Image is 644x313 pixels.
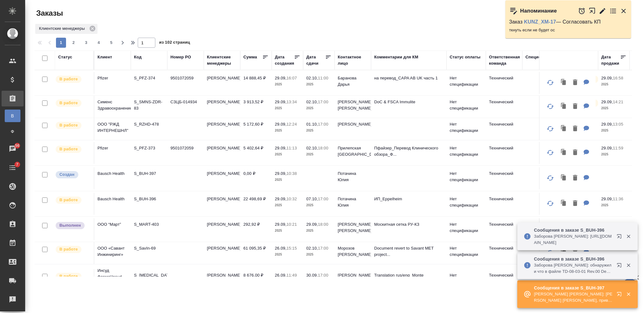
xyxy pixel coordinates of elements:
[306,228,331,234] p: 2025
[134,170,164,177] p: S_BUH-397
[97,145,128,151] p: Pfizer
[613,259,628,274] button: Открыть в новой вкладке
[275,228,300,234] p: 2025
[134,245,164,251] p: S_SavIn-69
[543,221,558,236] button: Обновить
[601,81,626,88] p: 2025
[318,146,328,150] p: 18:00
[59,171,75,178] p: Создан
[134,145,164,151] p: S_PFZ-373
[613,197,623,201] p: 11:36
[306,151,331,158] p: 2025
[335,269,371,291] td: [PERSON_NAME] [PERSON_NAME]
[59,246,78,252] p: В работе
[450,54,480,60] div: Статус оплаты
[620,7,627,15] button: Закрыть
[97,75,128,81] p: Pfizer
[318,246,328,251] p: 17:00
[613,100,623,104] p: 14:21
[286,122,297,127] p: 12:24
[275,197,286,201] p: 29.09,
[2,141,24,157] a: 56
[374,196,443,202] p: ИП_Eppelheim
[204,167,240,189] td: [PERSON_NAME]
[318,76,328,80] p: 11:00
[306,246,318,251] p: 02.10,
[240,218,272,240] td: 292,92 ₽
[306,222,318,227] p: 29.09,
[204,96,240,118] td: [PERSON_NAME]
[134,121,164,127] p: S_RZHD-478
[204,118,240,140] td: [PERSON_NAME]
[613,230,628,245] button: Открыть в новой вкладке
[318,222,328,227] p: 18:00
[374,272,443,285] p: Translation rus/eng_Monte Grande_Audi...
[335,118,371,140] td: [PERSON_NAME]
[601,105,626,111] p: 2025
[374,245,443,258] p: Document revert to Savant MET project...
[306,202,331,208] p: 2025
[134,99,164,111] p: S_SMNS-ZDR-83
[306,251,331,258] p: 2025
[275,105,300,111] p: 2025
[622,262,635,268] button: Закрыть
[558,100,570,113] button: Клонировать
[59,222,81,229] p: Выполнен
[306,76,318,80] p: 02.10,
[534,233,613,246] p: Заборова [PERSON_NAME]: [URL][DOMAIN_NAME]
[55,75,91,84] div: Выставляет ПМ после принятия заказа от КМа
[335,218,371,240] td: [PERSON_NAME] [PERSON_NAME]
[59,273,78,279] p: В работе
[601,146,613,150] p: 29.09,
[39,25,87,32] p: Клиентские менеджеры
[374,221,443,228] p: Москитная сетка РУ-КЗ
[558,76,570,89] button: Клонировать
[69,40,79,46] span: 2
[558,146,570,159] button: Клонировать
[240,96,272,118] td: 3 913,52 ₽
[338,54,368,67] div: Контактное лицо
[335,142,371,164] td: Прилепская [GEOGRAPHIC_DATA]
[589,4,596,18] button: Открыть в новой вкладке
[447,193,486,215] td: Нет спецификации
[486,242,522,264] td: Технический
[570,172,580,185] button: Удалить
[167,142,204,164] td: 9501072059
[97,54,112,60] div: Клиент
[275,76,286,80] p: 29.09,
[335,193,371,215] td: Потачина Юлия
[534,262,613,275] p: Заборова [PERSON_NAME]: обнаружили что в файле TD-08-03-01 Rev.00 Design and manufacturing inform...
[97,121,128,134] p: ООО "РЖД ИНТЕРНЕШНЛ"
[134,196,164,202] p: S_BUH-396
[306,127,331,134] p: 2025
[570,122,580,135] button: Удалить
[447,167,486,189] td: Нет спецификации
[275,171,286,176] p: 29.09,
[335,167,371,189] td: Потачина Юлия
[599,7,606,15] button: Редактировать
[306,81,331,88] p: 2025
[306,146,318,150] p: 02.10,
[335,72,371,94] td: Баранова Дарья
[240,142,272,164] td: 5 402,64 ₽
[318,122,328,127] p: 17:00
[97,196,128,202] p: Bausch Health
[2,160,24,175] a: 7
[580,100,592,113] button: Для КМ: DoC & FSCA Immulite
[520,8,557,14] p: Напоминание
[447,142,486,164] td: Нет спецификации
[447,242,486,264] td: Нет спецификации
[524,19,556,24] a: KUNZ_XM-17
[486,218,522,240] td: Технический
[286,246,297,251] p: 15:15
[35,8,63,18] span: Заказы
[318,100,328,104] p: 17:00
[286,273,297,278] p: 11:49
[374,54,418,60] div: Комментарии для КМ
[534,256,613,262] p: Сообщения в заказе S_BUH-396
[489,54,520,67] div: Ответственная команда
[55,99,91,107] div: Выставляет ПМ после принятия заказа от КМа
[8,113,17,119] span: В
[55,121,91,130] div: Выставляет ПМ после принятия заказа от КМа
[447,72,486,94] td: Нет спецификации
